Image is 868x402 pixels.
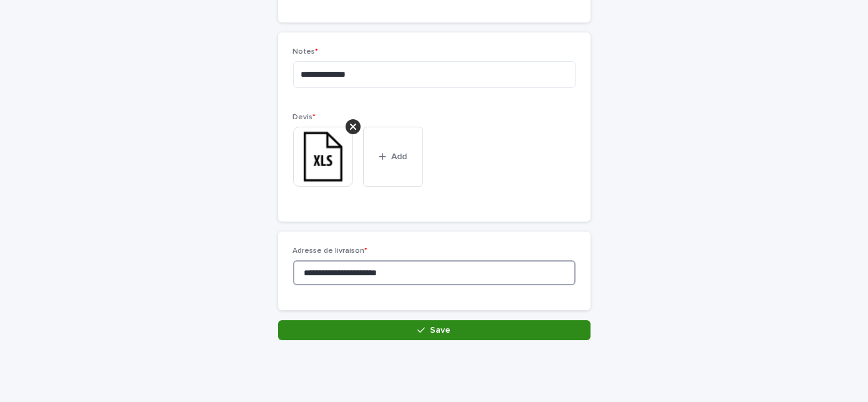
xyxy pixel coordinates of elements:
span: Devis [293,114,316,121]
span: Notes [293,48,319,56]
span: Save [430,326,451,335]
span: Add [391,152,407,161]
span: Adresse de livraison [293,247,368,255]
button: Add [363,127,423,187]
button: Save [278,320,591,340]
